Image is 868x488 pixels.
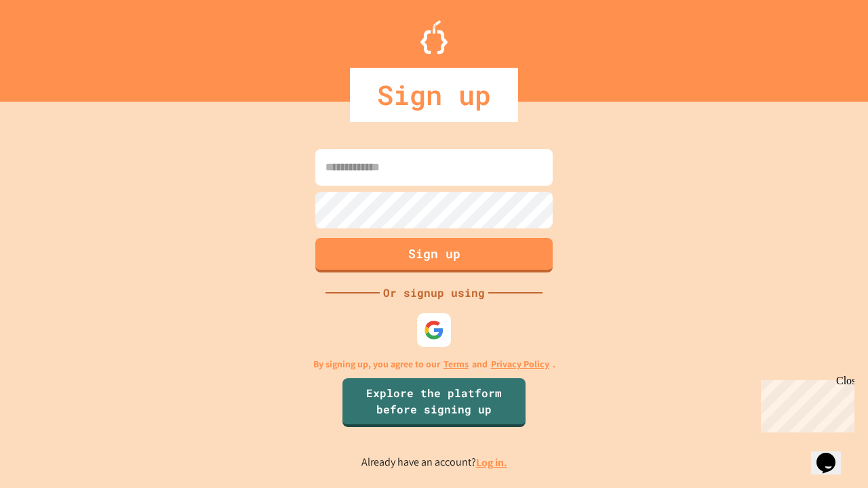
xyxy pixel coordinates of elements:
[5,5,94,86] div: Chat with us now!Close
[350,68,518,122] div: Sign up
[491,357,549,371] a: Privacy Policy
[443,357,469,371] a: Terms
[361,454,507,471] p: Already have an account?
[420,20,448,54] img: Logo.svg
[380,285,488,301] div: Or signup using
[811,434,854,474] iframe: chat widget
[755,375,854,432] iframe: chat widget
[315,238,553,272] button: Sign up
[313,357,555,371] p: By signing up, you agree to our and .
[424,320,444,340] img: google-icon.svg
[342,378,526,427] a: Explore the platform before signing up
[476,455,507,470] a: Log in.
